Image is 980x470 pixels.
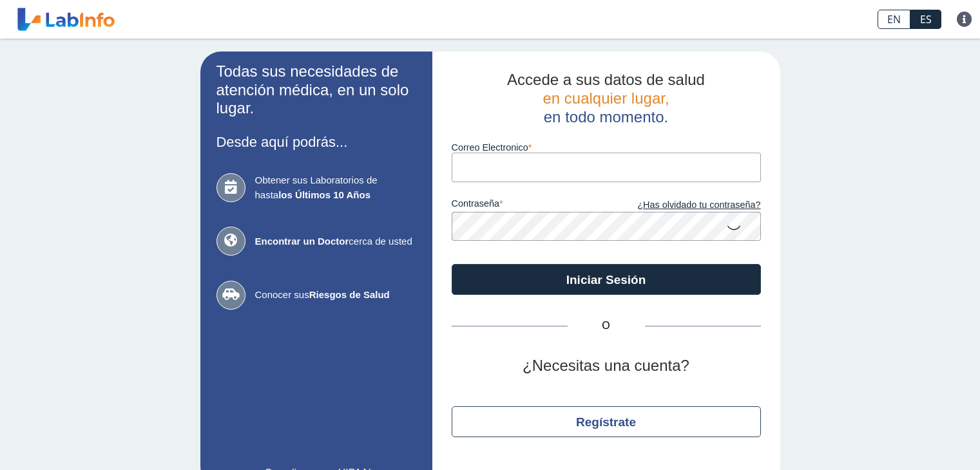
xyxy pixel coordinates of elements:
label: contraseña [452,198,606,212]
button: Iniciar Sesión [452,264,761,295]
span: O [568,318,645,334]
b: los Últimos 10 Años [278,189,370,200]
span: en todo momento. [544,108,668,126]
h3: Desde aquí podrás... [216,134,416,150]
label: Correo Electronico [452,142,761,153]
h2: Todas sus necesidades de atención médica, en un solo lugar. [216,62,416,118]
a: ¿Has olvidado tu contraseña? [606,198,761,212]
a: EN [878,10,910,29]
b: Riesgos de Salud [309,289,390,300]
button: Regístrate [452,406,761,437]
h2: ¿Necesitas una cuenta? [452,357,761,375]
b: Encontrar un Doctor [255,236,349,247]
span: Obtener sus Laboratorios de hasta [255,173,416,202]
span: Accede a sus datos de salud [507,71,705,88]
span: Conocer sus [255,288,416,303]
span: cerca de usted [255,234,416,249]
span: en cualquier lugar, [543,89,669,107]
a: ES [910,10,941,29]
